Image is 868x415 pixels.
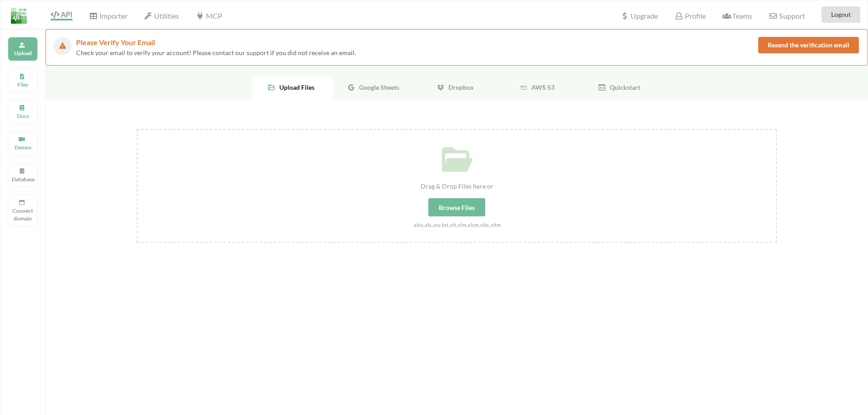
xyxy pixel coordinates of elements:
span: AWS S3 [528,83,555,91]
span: Utilities [144,11,179,20]
p: Database [12,175,34,183]
p: Docs [12,112,34,120]
div: Browse Files [428,198,485,216]
button: Resend the verification email [758,37,859,53]
span: MCP [195,11,222,20]
span: Upgrade [621,12,658,20]
span: API [51,10,72,19]
div: Drag & Drop Files here or [138,181,776,191]
button: Logout [822,6,860,23]
span: Upload Files [276,83,314,91]
p: Files [12,81,34,88]
span: Importer [89,11,127,20]
p: Upload [12,49,34,57]
span: Google Sheets [355,83,399,91]
span: Please Verify Your Email [76,38,155,46]
span: Quickstart [606,83,640,91]
span: Support [769,12,805,20]
span: Check your email to verify your account! Please contact our support if you did not receive an email. [76,49,356,56]
small: .xlsx,.xls,.csv,.txt,.xlt,.xlm,.xlsm,.xltx,.xltm [413,222,501,228]
span: Dropbox [445,83,474,91]
span: Teams [722,11,752,20]
span: Profile [674,11,705,20]
p: Demos [12,143,34,151]
p: Connect domain [12,207,34,222]
img: LogoIcon.png [11,8,27,24]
